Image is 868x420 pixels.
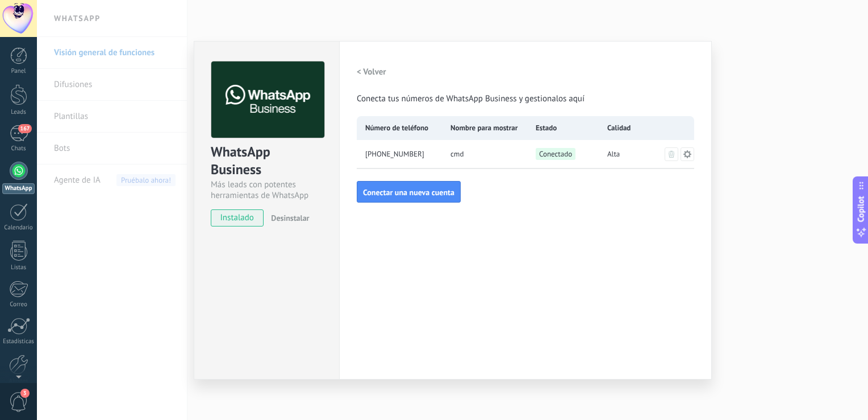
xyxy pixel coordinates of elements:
div: WhatsApp Business [211,143,323,179]
span: Copilot [856,196,867,223]
h2: < Volver [357,67,386,77]
button: Conectar una nueva cuenta [357,181,461,203]
div: Listas [2,264,35,271]
div: Estadísticas [2,338,35,345]
span: 167 [18,124,31,133]
span: Conecta tus números de WhatsApp Business y gestionalos aquí [357,93,585,105]
span: Calidad [607,122,631,134]
span: Conectado [536,148,575,160]
span: Alta [607,149,620,160]
div: Panel [2,68,35,75]
button: Desinstalar [266,209,309,227]
span: cmd [450,149,464,160]
div: Leads [2,109,35,116]
button: < Volver [357,61,386,82]
div: Calendario [2,224,35,232]
span: Estado [536,122,557,134]
span: 3 [20,389,30,398]
span: Desinstalar [271,213,309,223]
div: Más leads con potentes herramientas de WhatsApp [211,179,323,201]
span: +54 9 11 2714-2006 [365,149,424,160]
img: logo_main.png [211,61,324,138]
span: instalado [211,209,263,227]
div: Chats [2,145,35,153]
span: Nombre para mostrar [450,122,518,134]
span: Número de teléfono [365,122,428,134]
span: Conectar una nueva cuenta [363,188,454,196]
div: Correo [2,301,35,308]
div: WhatsApp [2,183,35,194]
